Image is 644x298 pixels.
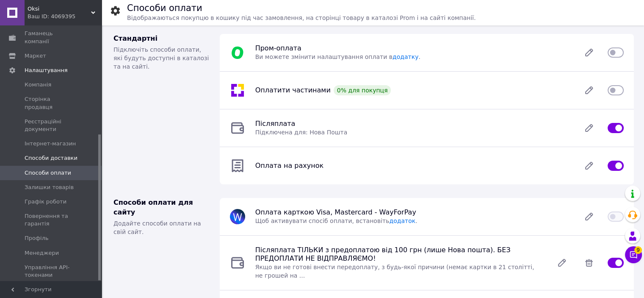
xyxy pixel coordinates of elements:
a: додаток [389,217,415,224]
span: Налаштування [25,67,68,74]
span: Маркет [25,52,46,60]
span: Підключіть способи оплати, які будуть доступні в каталозі та на сайті. [113,46,209,70]
span: 9 [634,246,642,254]
span: Способи оплати [25,169,71,177]
div: 0% для покупця [334,85,391,95]
div: Ваш ID: 4069395 [28,13,102,20]
span: Оплата карткою Visa, Mastercard - WayForPay [255,208,416,216]
span: Способи оплати для сайту [113,198,193,216]
span: Підключена для: Нова Пошта [255,129,348,136]
span: Оплата на рахунок [255,162,323,170]
span: Повернення та гарантія [25,212,78,228]
span: Щоб активувати спосіб оплати, встановіть . [255,217,417,224]
span: Відображаються покупцю в кошику під час замовлення, на сторінці товару в каталозі Prom і на сайті... [127,14,475,21]
span: Менеджери [25,249,59,257]
span: Сторінка продавця [25,95,78,111]
span: Стандартні [113,34,158,42]
span: Управління API-токенами [25,264,78,279]
button: Чат з покупцем9 [625,246,642,263]
span: Компанія [25,81,51,89]
span: Післяплата [255,120,296,128]
span: Гаманець компанії [25,30,78,45]
h1: Способи оплати [127,3,202,13]
span: Додайте способи оплати на свій сайт. [113,220,201,235]
span: Реєстраційні документи [25,118,78,133]
span: Інтернет-магазин [25,140,76,148]
span: Оплатити частинами [255,86,331,94]
span: Способи доставки [25,154,77,162]
span: Профіль [25,234,49,242]
span: Пром-оплата [255,44,301,52]
span: Післяплата ТІЛЬКИ з предоплатою від 100 грн (лише Нова пошта). БЕЗ ПРЕДОПЛАТИ НЕ ВІДПРАВЛЯЄМО! [255,246,511,262]
span: Oksi [28,5,91,13]
a: додатку [392,53,418,60]
span: Якщо ви не готові внести передоплату, з будь-якої причини (немає картки в 21 столітті, не грошей ... [255,264,534,279]
span: Залишки товарів [25,184,74,191]
span: Графік роботи [25,198,66,206]
span: Ви можете змінити налаштування оплати в . [255,53,420,60]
